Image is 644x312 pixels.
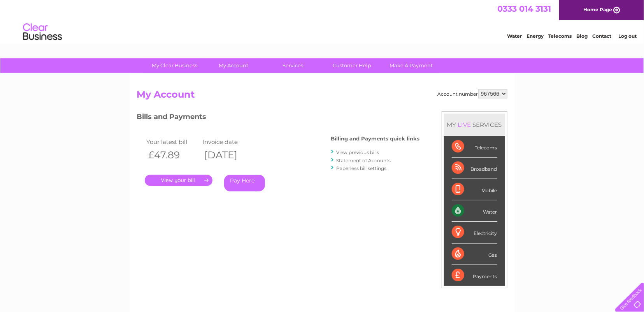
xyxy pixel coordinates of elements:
[261,58,325,73] a: Services
[137,111,420,125] h3: Bills and Payments
[452,136,497,158] div: Telecoms
[507,33,522,39] a: Water
[320,58,384,73] a: Customer Help
[202,58,266,73] a: My Account
[444,114,505,136] div: MY SERVICES
[23,20,62,44] img: logo.png
[142,58,207,73] a: My Clear Business
[456,121,473,128] div: LIVE
[438,89,507,98] div: Account number
[497,4,551,14] a: 0333 014 3131
[379,58,443,73] a: Make A Payment
[331,136,420,142] h4: Billing and Payments quick links
[452,265,497,286] div: Payments
[145,137,201,147] td: Your latest bill
[337,149,379,155] a: View previous bills
[452,179,497,200] div: Mobile
[200,147,256,163] th: [DATE]
[139,4,506,38] div: Clear Business is a trading name of Verastar Limited (registered in [GEOGRAPHIC_DATA] No. 3667643...
[452,244,497,265] div: Gas
[452,158,497,179] div: Broadband
[145,175,212,186] a: .
[452,222,497,243] div: Electricity
[548,33,572,39] a: Telecoms
[618,33,637,39] a: Log out
[337,165,387,171] a: Paperless bill settings
[224,175,265,191] a: Pay Here
[145,147,201,163] th: £47.89
[200,137,256,147] td: Invoice date
[452,200,497,222] div: Water
[592,33,611,39] a: Contact
[337,158,391,163] a: Statement of Accounts
[526,33,544,39] a: Energy
[576,33,588,39] a: Blog
[137,89,507,104] h2: My Account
